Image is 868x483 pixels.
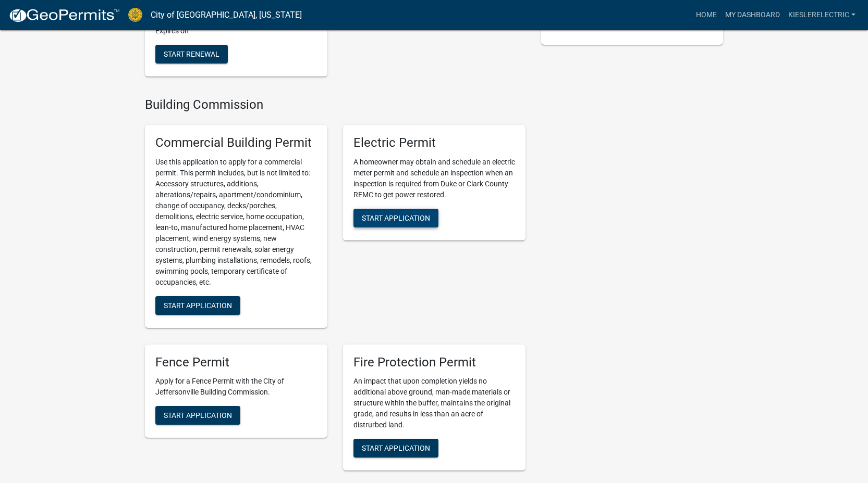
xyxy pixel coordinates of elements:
span: Start Application [362,213,430,222]
a: City of [GEOGRAPHIC_DATA], [US_STATE] [151,6,302,24]
p: An impact that upon completion yields no additional above ground, man-made materials or structure... [353,376,515,430]
p: A homeowner may obtain and schedule an electric meter permit and schedule an inspection when an i... [353,157,515,200]
span: Start Application [362,444,430,452]
a: My Dashboard [721,5,784,25]
button: Start Application [155,296,240,315]
a: KieslerElectric [784,5,860,25]
p: Apply for a Fence Permit with the City of Jeffersonville Building Commission. [155,376,317,398]
img: City of Jeffersonville, Indiana [128,8,142,22]
p: Expires on [155,26,317,36]
h4: Building Commission [145,97,525,112]
span: Start Application [164,411,232,420]
a: Home [692,5,721,25]
p: Use this application to apply for a commercial permit. This permit includes, but is not limited t... [155,157,317,288]
h5: Fire Protection Permit [353,355,515,370]
span: Start Renewal [164,50,219,58]
button: Start Renewal [155,45,228,63]
h5: Electric Permit [353,135,515,150]
button: Start Application [353,439,438,457]
button: Start Application [155,406,240,425]
h5: Fence Permit [155,355,317,370]
button: Start Application [353,209,438,227]
h5: Commercial Building Permit [155,135,317,150]
span: Start Application [164,301,232,309]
